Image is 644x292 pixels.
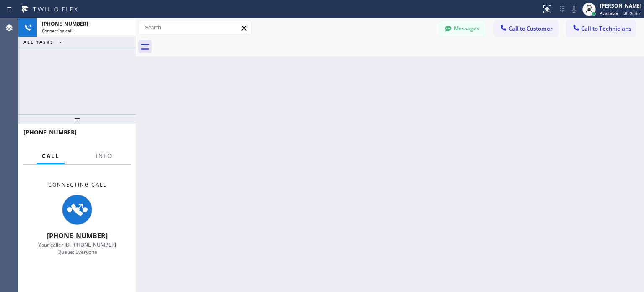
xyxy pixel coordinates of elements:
span: Available | 3h 9min [600,10,640,16]
input: Search [139,21,251,34]
button: Info [91,148,117,164]
button: ALL TASKS [18,37,70,47]
button: Call to Technicians [566,21,636,37]
button: Call to Customer [494,21,558,37]
div: [PERSON_NAME] [600,2,641,9]
span: Connecting Call [48,181,106,188]
span: [PHONE_NUMBER] [42,20,88,27]
button: Mute [568,3,580,15]
span: [PHONE_NUMBER] [23,128,77,136]
button: Messages [439,21,486,37]
span: [PHONE_NUMBER] [47,231,108,240]
span: Call to Technicians [581,25,631,32]
span: Call [42,152,60,160]
span: Connecting call… [42,28,76,34]
span: Your caller ID: [PHONE_NUMBER] Queue: Everyone [38,241,116,255]
span: ALL TASKS [23,39,54,45]
button: Call [37,148,65,164]
span: Call to Customer [509,25,553,32]
span: Info [96,152,112,160]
